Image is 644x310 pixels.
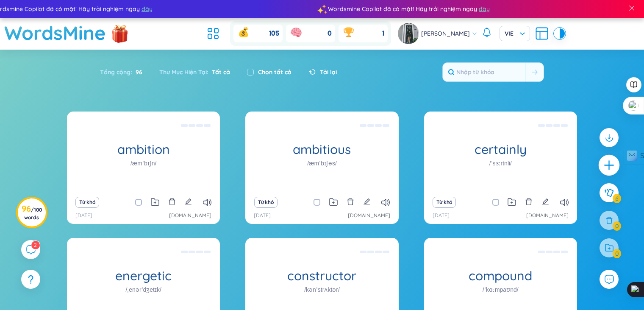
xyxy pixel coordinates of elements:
[75,212,92,220] p: [DATE]
[443,63,525,81] input: Nhập từ khóa
[347,196,354,208] button: delete
[328,29,332,38] span: 0
[67,268,220,283] h1: energetic
[382,29,384,38] span: 1
[505,29,525,38] span: VIE
[184,196,192,208] button: edit
[363,196,371,208] button: edit
[603,159,615,171] span: plus
[151,63,239,81] div: Thư Mục Hiện Tại :
[307,159,337,168] h1: /æmˈbɪʃəs/
[347,198,354,206] span: delete
[478,4,489,14] span: đây
[168,198,176,206] span: delete
[34,242,37,248] span: 2
[24,207,42,221] span: / 100 words
[254,212,271,220] p: [DATE]
[433,212,450,220] p: [DATE]
[168,196,176,208] button: delete
[130,159,156,168] h1: /æmˈbɪʃn/
[363,198,371,206] span: edit
[169,212,211,220] a: [DOMAIN_NAME]
[320,67,337,77] span: Tải lại
[421,29,470,38] span: [PERSON_NAME]
[398,23,419,44] img: avatar
[424,268,577,283] h1: compound
[208,68,230,76] span: Tất cả
[424,142,577,157] h1: certainly
[184,198,192,206] span: edit
[141,4,152,14] span: đây
[525,196,533,208] button: delete
[245,268,398,283] h1: constructor
[132,67,142,77] span: 96
[541,198,549,206] span: edit
[541,196,549,208] button: edit
[433,197,456,208] button: Từ khó
[125,285,161,294] h1: /ˌenərˈdʒetɪk/
[489,159,512,168] h1: /ˈsɜːrtnli/
[483,285,519,294] h1: /ˈkɑːmpaʊnd/
[304,285,340,294] h1: /kənˈstrʌktər/
[67,142,220,157] h1: ambition
[245,142,398,157] h1: ambitious
[258,67,291,77] label: Chọn tất cả
[75,197,99,208] button: Từ khó
[4,18,106,48] a: WordsMine
[31,241,40,249] sup: 2
[111,20,128,46] img: flashSalesIcon.a7f4f837.png
[269,29,279,38] span: 105
[22,205,42,221] h3: 96
[100,63,151,81] div: Tổng cộng :
[526,212,569,220] a: [DOMAIN_NAME]
[398,23,421,44] a: avatar
[348,212,390,220] a: [DOMAIN_NAME]
[525,198,533,206] span: delete
[254,197,278,208] button: Từ khó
